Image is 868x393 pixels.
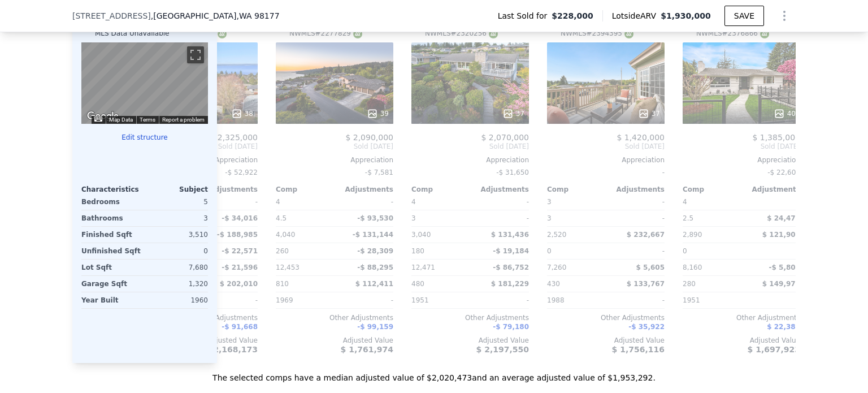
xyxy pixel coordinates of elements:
[147,243,208,259] div: 0
[411,313,529,322] div: Other Adjustments
[81,194,142,210] div: Bedrooms
[502,108,524,119] div: 37
[289,29,362,38] div: NWMLS # 2277829
[762,280,800,288] span: $ 149,971
[220,280,258,288] span: $ 202,010
[222,323,258,331] span: -$ 91,668
[355,280,393,288] span: $ 112,411
[365,169,393,176] span: -$ 7,581
[606,185,665,194] div: Adjustments
[210,133,258,142] span: $ 2,325,000
[357,214,393,222] span: -$ 93,530
[81,42,208,124] div: Map
[276,280,289,288] span: 810
[481,133,529,142] span: $ 2,070,000
[411,231,431,239] span: 3,040
[547,247,552,255] span: 0
[236,11,279,20] span: , WA 98177
[547,156,665,165] div: Appreciation
[276,231,295,239] span: 4,040
[95,29,170,38] div: MLS Data Unavailable
[762,231,800,239] span: $ 121,902
[411,336,529,345] div: Adjusted Value
[547,198,552,206] span: 3
[411,198,416,206] span: 4
[748,345,800,354] span: $ 1,697,923
[341,345,393,354] span: $ 1,761,974
[683,156,800,165] div: Appreciation
[276,292,332,308] div: 1969
[345,133,393,142] span: $ 2,090,000
[773,5,796,27] button: Show Options
[425,29,498,38] div: NWMLS # 2320256
[683,231,702,239] span: 2,890
[225,169,258,176] span: -$ 52,922
[636,264,665,271] span: $ 5,605
[744,194,800,210] div: -
[335,185,393,194] div: Adjustments
[357,323,393,331] span: -$ 99,159
[683,280,696,288] span: 280
[411,264,435,271] span: 12,471
[109,116,133,124] button: Map Data
[608,292,665,308] div: -
[357,264,393,271] span: -$ 88,295
[81,260,142,275] div: Lot Sqft
[498,10,552,21] span: Last Sold for
[367,108,389,119] div: 39
[84,109,121,124] a: Open this area in Google Maps (opens a new window)
[411,185,470,194] div: Comp
[767,323,800,331] span: $ 22,383
[81,276,142,292] div: Garage Sqft
[222,247,258,255] span: -$ 22,571
[627,231,665,239] span: $ 232,667
[683,336,800,345] div: Adjusted Value
[276,142,393,151] span: Sold [DATE]
[147,292,208,308] div: 1960
[353,29,362,38] img: NWMLS Logo
[496,169,529,176] span: -$ 31,650
[627,280,665,288] span: $ 133,767
[72,10,151,21] span: [STREET_ADDRESS]
[683,292,739,308] div: 1951
[205,345,258,354] span: $ 2,168,173
[472,194,529,210] div: -
[81,227,142,243] div: Finished Sqft
[493,264,529,271] span: -$ 86,752
[201,194,258,210] div: -
[547,185,606,194] div: Comp
[493,323,529,331] span: -$ 79,180
[547,165,665,180] div: -
[411,156,529,165] div: Appreciation
[147,194,208,210] div: 5
[547,336,665,345] div: Adjusted Value
[201,292,258,308] div: -
[276,313,393,322] div: Other Adjustments
[624,29,633,38] img: NWMLS Logo
[470,185,529,194] div: Adjustments
[552,10,593,21] span: $228,000
[411,247,424,255] span: 180
[547,142,665,151] span: Sold [DATE]
[612,10,661,21] span: Lotside ARV
[187,46,204,63] button: Toggle fullscreen view
[491,280,529,288] span: $ 181,229
[683,210,739,226] div: 2.5
[276,185,335,194] div: Comp
[769,264,800,271] span: -$ 5,809
[724,6,764,26] button: SAVE
[683,313,800,322] div: Other Adjustments
[276,336,393,345] div: Adjusted Value
[218,29,227,38] img: NWMLS Logo
[547,210,604,226] div: 3
[81,185,145,194] div: Characteristics
[147,276,208,292] div: 1,320
[561,29,633,38] div: NWMLS # 2394395
[774,108,796,119] div: 40
[617,133,665,142] span: $ 1,420,000
[353,231,393,239] span: -$ 131,144
[276,247,289,255] span: 260
[752,133,800,142] span: $ 1,385,000
[276,198,280,206] span: 4
[276,210,332,226] div: 4.5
